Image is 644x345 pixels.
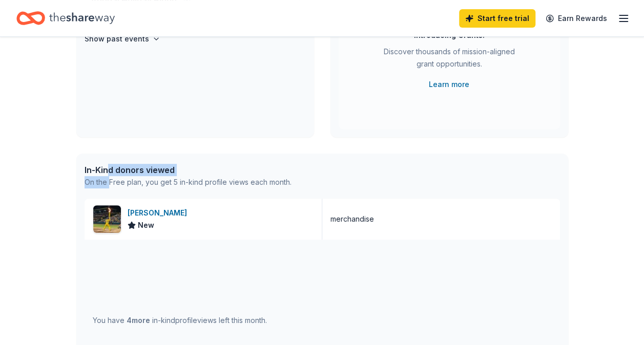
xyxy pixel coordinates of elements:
a: Start free trial [459,9,535,28]
div: Discover thousands of mission-aligned grant opportunities. [380,46,519,74]
div: You have in-kind profile views left this month. [93,314,267,327]
div: merchandise [330,213,374,225]
span: New [138,219,154,231]
span: 4 more [127,316,150,325]
img: Image for Savannah Bananas [93,205,121,233]
a: Home [16,6,115,30]
div: [PERSON_NAME] [128,207,191,219]
a: Earn Rewards [539,9,613,28]
div: In-Kind donors viewed [85,164,292,176]
button: Show past events [85,33,160,45]
h4: Show past events [85,33,149,45]
a: Learn more [429,78,469,91]
div: On the Free plan, you get 5 in-kind profile views each month. [85,176,292,188]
